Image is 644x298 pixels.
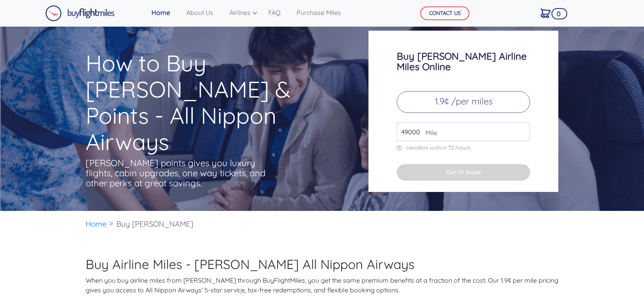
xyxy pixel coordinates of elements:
[183,4,217,21] a: About Us
[86,50,337,155] h1: How to Buy [PERSON_NAME] & Points - All Nippon Airways
[45,5,115,21] img: Buy Flight Miles Logo
[421,128,437,138] span: Mile
[420,6,469,20] button: CONTACT US
[112,211,197,237] li: Buy [PERSON_NAME]
[293,4,344,21] a: Purchase Miles
[86,256,558,272] h2: Buy Airline Miles - [PERSON_NAME] All Nippon Airways
[86,275,558,295] p: When you buy airline miles from [PERSON_NAME] through BuyFlightMiles, you get the same premium be...
[551,8,567,19] span: 0
[86,219,107,229] a: Home
[45,3,115,23] a: Buy Flight Miles Logo
[397,51,530,72] h3: Buy [PERSON_NAME] Airline Miles Online
[148,4,173,21] a: Home
[541,8,551,18] img: Cart
[397,164,530,181] button: Out Of Stock!
[397,91,530,113] p: 1.9¢ /per miles
[86,158,267,188] p: [PERSON_NAME] points gives you luxury flights, cabin upgrades, one way tickets, and other perks a...
[265,4,284,21] a: FAQ
[537,4,554,21] a: 0
[226,4,255,21] a: Airlines
[397,144,530,151] p: transfers within 72 hours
